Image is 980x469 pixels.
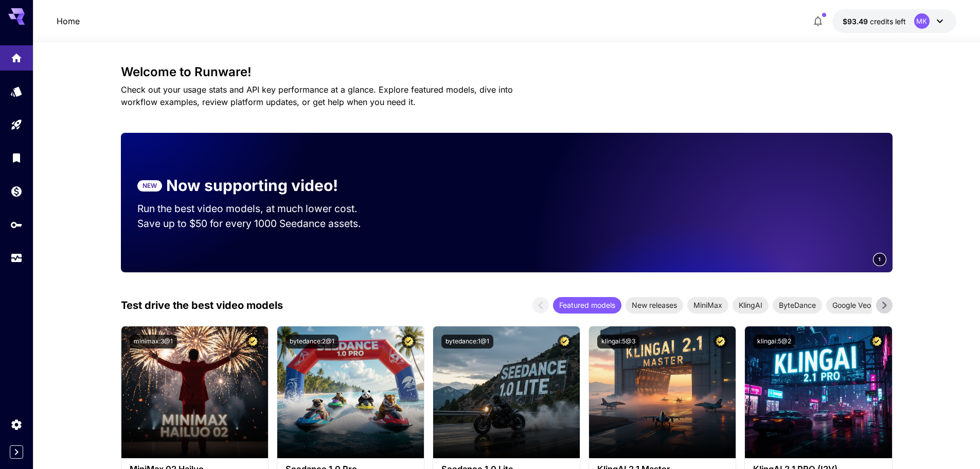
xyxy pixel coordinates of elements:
[121,326,268,458] img: alt
[553,300,621,310] span: Featured models
[914,13,930,29] div: MK
[832,9,956,33] button: $93.4868MK
[773,297,822,314] div: ByteDance
[121,298,283,313] p: Test drive the best video models
[10,85,23,98] div: Models
[753,335,795,349] button: klingai:5@2
[687,297,728,314] div: MiniMax
[166,174,338,197] p: Now supporting video!
[733,297,769,314] div: KlingAI
[878,255,881,263] span: 1
[714,335,727,349] button: Certified Model – Vetted for best performance and includes a commercial license.
[433,326,580,458] img: alt
[558,335,572,349] button: Certified Model – Vetted for best performance and includes a commercial license.
[826,297,877,314] div: Google Veo
[130,335,177,349] button: minimax:3@1
[142,181,157,190] p: NEW
[277,326,424,458] img: alt
[137,216,377,231] p: Save up to $50 for every 1000 Seedance assets.
[843,17,870,26] span: $93.49
[121,84,513,107] span: Check out your usage stats and API key performance at a glance. Explore featured models, dive int...
[687,300,728,310] span: MiniMax
[553,297,621,314] div: Featured models
[121,65,893,79] h3: Welcome to Runware!
[843,16,906,27] div: $93.4868
[589,326,736,458] img: alt
[870,17,906,26] span: credits left
[441,335,493,349] button: bytedance:1@1
[626,300,683,310] span: New releases
[246,335,260,349] button: Certified Model – Vetted for best performance and includes a commercial license.
[10,218,23,231] div: API Keys
[10,252,23,265] div: Usage
[402,335,416,349] button: Certified Model – Vetted for best performance and includes a commercial license.
[773,300,822,310] span: ByteDance
[745,326,892,458] img: alt
[597,335,639,349] button: klingai:5@3
[10,418,23,431] div: Settings
[10,185,23,198] div: Wallet
[870,335,884,349] button: Certified Model – Vetted for best performance and includes a commercial license.
[10,51,23,64] div: Home
[57,15,80,27] a: Home
[826,300,877,310] span: Google Veo
[10,151,23,164] div: Library
[626,297,683,314] div: New releases
[286,335,338,349] button: bytedance:2@1
[10,445,23,459] button: Expand sidebar
[57,15,80,27] nav: breadcrumb
[733,300,769,310] span: KlingAI
[10,118,23,131] div: Playground
[137,201,377,216] p: Run the best video models, at much lower cost.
